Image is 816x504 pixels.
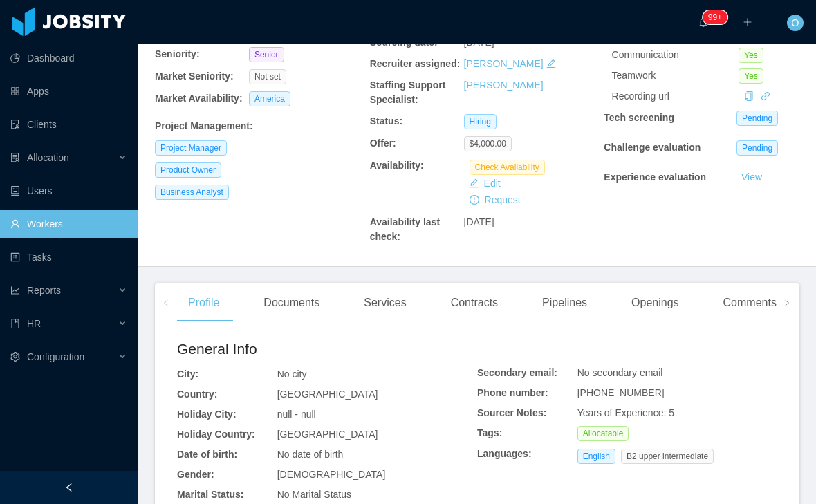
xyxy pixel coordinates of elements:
[155,162,221,178] span: Product Owner
[10,77,127,105] a: icon: appstoreApps
[370,138,396,149] b: Offer:
[463,175,506,192] button: icon: editEdit
[612,89,739,104] div: Recording url
[27,351,84,362] span: Configuration
[10,177,127,205] a: icon: robotUsers
[155,71,234,82] b: Market Seniority:
[252,283,331,322] div: Documents
[249,47,284,62] span: Senior
[612,68,739,83] div: Teamwork
[10,319,20,328] i: icon: book
[177,338,477,360] h2: General Info
[155,140,227,156] span: Project Manager
[277,409,316,420] span: null - null
[736,171,767,183] a: View
[577,426,629,441] span: Allocatable
[546,59,556,68] i: icon: edit
[577,367,663,378] span: No secondary email
[477,448,532,459] b: Languages:
[10,352,20,362] i: icon: setting
[249,69,286,84] span: Not set
[177,469,214,480] b: Gender:
[464,58,544,69] a: [PERSON_NAME]
[277,368,307,380] span: No city
[10,210,127,238] a: icon: userWorkers
[464,114,497,129] span: Hiring
[177,489,243,500] b: Marital Status:
[249,91,290,106] span: America
[177,389,217,400] b: Country:
[477,427,502,438] b: Tags:
[155,93,243,104] b: Market Availability:
[743,17,752,27] i: icon: plus
[177,283,230,322] div: Profile
[10,286,20,295] i: icon: line-chart
[177,429,255,440] b: Holiday Country:
[604,171,706,183] strong: Experience evaluation
[155,120,253,131] b: Project Management :
[27,318,41,329] span: HR
[477,407,546,418] b: Sourcer Notes:
[27,152,69,163] span: Allocation
[464,216,494,227] span: [DATE]
[370,58,461,69] b: Recruiter assigned:
[703,10,727,24] sup: 1652
[370,115,402,127] b: Status:
[10,111,127,138] a: icon: auditClients
[370,216,440,242] b: Availability last check:
[10,44,127,72] a: icon: pie-chartDashboard
[155,48,200,59] b: Seniority:
[277,429,378,440] span: [GEOGRAPHIC_DATA]
[277,449,344,460] span: No date of birth
[155,185,229,200] span: Business Analyst
[10,243,127,271] a: icon: profileTasks
[621,449,714,464] span: B2 upper intermediate
[353,283,417,322] div: Services
[163,299,169,306] i: icon: left
[712,283,788,322] div: Comments
[604,142,701,153] strong: Challenge evaluation
[10,153,20,162] i: icon: solution
[698,17,708,27] i: icon: bell
[792,15,799,31] span: O
[620,283,690,322] div: Openings
[370,160,424,171] b: Availability:
[27,285,61,296] span: Reports
[612,48,739,62] div: Communication
[761,91,770,101] i: icon: link
[277,489,351,500] span: No Marital Status
[577,407,674,418] span: Years of Experience: 5
[464,192,526,208] button: icon: exclamation-circleRequest
[440,283,509,322] div: Contracts
[739,48,763,63] span: Yes
[577,449,615,464] span: English
[736,111,778,126] span: Pending
[736,140,778,156] span: Pending
[783,299,790,306] i: icon: right
[477,367,557,378] b: Secondary email:
[736,185,773,201] button: Notes
[761,91,770,102] a: icon: link
[177,449,237,460] b: Date of birth:
[577,387,665,398] span: [PHONE_NUMBER]
[531,283,598,322] div: Pipelines
[277,469,386,480] span: [DEMOGRAPHIC_DATA]
[177,409,237,420] b: Holiday City:
[277,389,378,400] span: [GEOGRAPHIC_DATA]
[739,68,763,84] span: Yes
[477,387,548,398] b: Phone number:
[370,80,446,105] b: Staffing Support Specialist:
[464,136,512,151] span: $4,000.00
[744,89,754,104] div: Copy
[744,91,754,101] i: icon: copy
[464,80,544,91] a: [PERSON_NAME]
[604,112,674,123] strong: Tech screening
[177,368,198,380] b: City:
